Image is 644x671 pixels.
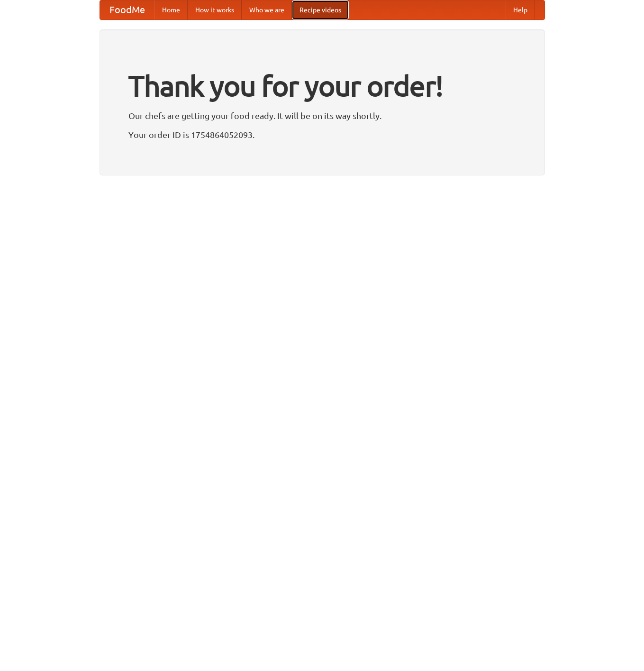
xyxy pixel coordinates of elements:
[154,0,188,19] a: Home
[242,0,292,19] a: Who we are
[128,109,516,123] p: Our chefs are getting your food ready. It will be on its way shortly.
[292,0,349,19] a: Recipe videos
[128,63,516,109] h1: Thank you for your order!
[100,0,154,19] a: FoodMe
[506,0,535,19] a: Help
[188,0,242,19] a: How it works
[128,128,516,142] p: Your order ID is 1754864052093.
